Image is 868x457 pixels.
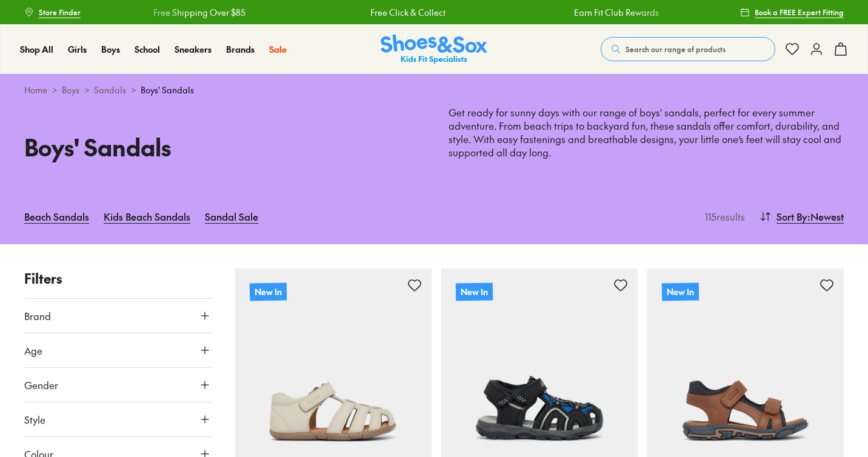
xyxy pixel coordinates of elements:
p: Filters [24,269,211,289]
a: Free Click & Collect [369,6,444,19]
span: Book a FREE Expert Fitting [755,7,844,18]
span: Gender [24,378,58,392]
span: Boys [101,43,120,55]
span: Sale [269,43,287,55]
span: Search our range of products [626,44,726,55]
button: Age [24,333,211,367]
span: Brand [24,309,51,323]
a: Sandal Sale [205,203,258,230]
a: Sale [269,43,287,56]
a: Shoes & Sox [381,35,487,64]
span: : Newest [807,209,844,224]
span: Age [24,343,42,358]
a: Home [24,84,47,96]
a: School [135,43,160,56]
a: Sandals [94,84,126,96]
a: Shop All [20,43,53,56]
button: Search our range of products [601,37,775,61]
a: Store Finder [24,1,81,23]
a: Boys [62,84,79,96]
p: New In [662,282,699,301]
p: New In [456,282,493,301]
p: New In [250,282,287,301]
a: Earn Fit Club Rewards [573,6,658,19]
span: Girls [68,43,87,55]
a: Brands [226,43,255,56]
button: Brand [24,299,211,333]
a: Boys [101,43,120,56]
a: Sneakers [175,43,212,56]
p: Get ready for sunny days with our range of boys' sandals, perfect for every summer adventure. Fro... [449,106,844,159]
div: > > > [24,84,844,96]
a: Kids Beach Sandals [104,203,190,230]
img: SNS_Logo_Responsive.svg [381,35,487,64]
span: Boys' Sandals [141,84,194,96]
span: Store Finder [39,7,81,18]
span: Sort By [776,209,807,224]
span: Shop All [20,43,53,55]
button: Gender [24,368,211,402]
a: Beach Sandals [24,203,89,230]
span: Style [24,412,45,427]
a: Free Shipping Over $85 [152,6,244,19]
button: Sort By:Newest [760,203,844,230]
span: Sneakers [175,43,212,55]
span: Brands [226,43,255,55]
p: 115 results [700,209,745,224]
span: School [135,43,160,55]
a: Book a FREE Expert Fitting [740,1,844,23]
button: Style [24,402,211,436]
a: Girls [68,43,87,56]
h1: Boys' Sandals [24,130,419,164]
